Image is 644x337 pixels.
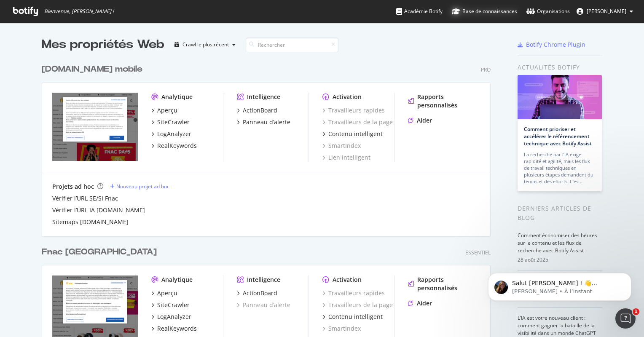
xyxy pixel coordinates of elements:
div: ActionBoard [243,289,277,297]
a: Travailleurs rapides [322,106,385,115]
a: Aperçu [151,289,177,297]
div: Aperçu [157,289,177,297]
a: Travailleurs de la page [322,118,393,126]
div: Rapports personnalisés [417,275,480,292]
div: Pro [481,66,491,73]
div: SiteCrawler [157,118,190,126]
a: Travailleurs rapides [322,289,385,297]
iframe: Intercom live chat [615,308,636,329]
a: Panneau d’alerte [237,301,290,309]
a: Aider [408,299,432,308]
a: L’IA est votre nouveau client : comment gagner la bataille de la visibilité dans un monde ChatGPT [518,314,596,337]
a: LogAnalyzer [151,130,191,138]
div: Actualités Botify [518,63,602,72]
div: Intelligence [247,93,280,101]
div: Derniers articles de blog [518,204,602,222]
div: Botify Chrome Plugin [526,40,585,49]
div: Contenu intelligent [328,130,383,138]
font: Lien intelligent [328,153,370,162]
img: www.fnac.com/ [52,93,138,161]
div: ActionBoard [243,106,277,115]
div: LogAnalyzer [157,130,191,138]
a: Botify Chrome Plugin [518,40,585,49]
button: Crawl le plus récent [171,38,239,51]
span: 1 [633,308,639,315]
a: Contenu intelligent [322,313,383,321]
button: [PERSON_NAME] [570,5,640,18]
a: RealKeywords [151,324,197,333]
div: Aider [417,116,432,125]
a: Panneau d’alerte [237,118,290,126]
a: Comment prioriser et accélérer le référencement technique avec Botify Assist [524,126,592,147]
div: SiteCrawler [157,301,190,309]
div: [DOMAIN_NAME] mobile [42,63,142,75]
font: Travailleurs rapides [328,289,385,297]
div: La recherche par l’IA exige rapidité et agilité, mais les flux de travail techniques en plusieurs... [524,151,596,185]
a: RealKeywords [151,142,197,150]
div: RealKeywords [157,324,197,333]
a: Nouveau projet ad hoc [110,183,169,190]
input: Rechercher [246,37,338,52]
a: Rapports personnalisés [408,93,480,110]
a: SmartIndex [322,324,361,333]
a: SiteCrawler [151,301,190,309]
div: Crawl le plus récent [182,42,229,47]
a: Travailleurs de la page [322,301,393,309]
a: Aider [408,116,432,125]
div: Nouveau projet ad hoc [116,183,169,190]
a: SiteCrawler [151,118,190,126]
div: Activation [333,275,362,284]
div: Aider [417,299,432,308]
div: Aperçu [157,106,177,115]
div: Contenu intelligent [328,313,383,321]
a: Aperçu [151,106,177,115]
font: Panneau d’alerte [243,301,290,309]
font: Travailleurs de la page [328,118,393,126]
a: ActionBoard [237,106,277,115]
div: Intelligence [247,275,280,284]
font: Académie Botify [404,7,443,16]
iframe: Intercom notifications message [475,255,644,314]
div: Analytique [161,93,193,101]
font: Base de connaissances [462,7,517,16]
a: Vérifier l’URL SE/SI Fnac [52,194,118,203]
div: Essentiel [465,249,491,256]
font: SmartIndex [328,142,361,150]
div: Projets ad hoc [52,182,94,191]
img: Comment prioriser et accélérer le référencement technique avec Botify Assist [518,75,602,119]
div: Panneau d’alerte [243,118,290,126]
div: LogAnalyzer [157,313,191,321]
a: Comment économiser des heures sur le contenu et les flux de recherche avec Botify Assist [518,232,597,254]
span: Imane Khelifa [587,8,626,15]
font: SmartIndex [328,324,361,333]
a: Lien intelligent [322,153,370,162]
div: Activation [333,93,362,101]
div: Mes propriétés Web [42,36,164,53]
a: [DOMAIN_NAME] mobile [42,63,146,75]
a: SmartIndex [322,142,361,150]
a: Fnac [GEOGRAPHIC_DATA] [42,246,160,258]
a: Contenu intelligent [322,130,383,138]
a: Vérifier l’URL IA [DOMAIN_NAME] [52,206,145,214]
div: Rapports personnalisés [417,93,480,110]
div: Fnac [GEOGRAPHIC_DATA] [42,246,157,258]
a: Sitemaps [DOMAIN_NAME] [52,218,129,226]
a: ActionBoard [237,289,277,297]
font: Travailleurs de la page [328,301,393,309]
font: Travailleurs rapides [328,106,385,115]
div: RealKeywords [157,142,197,150]
a: LogAnalyzer [151,313,191,321]
a: Rapports personnalisés [408,275,480,292]
div: Analytique [161,275,193,284]
span: Bienvenue, [PERSON_NAME] ! [44,8,114,15]
font: Organisations [537,7,570,16]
